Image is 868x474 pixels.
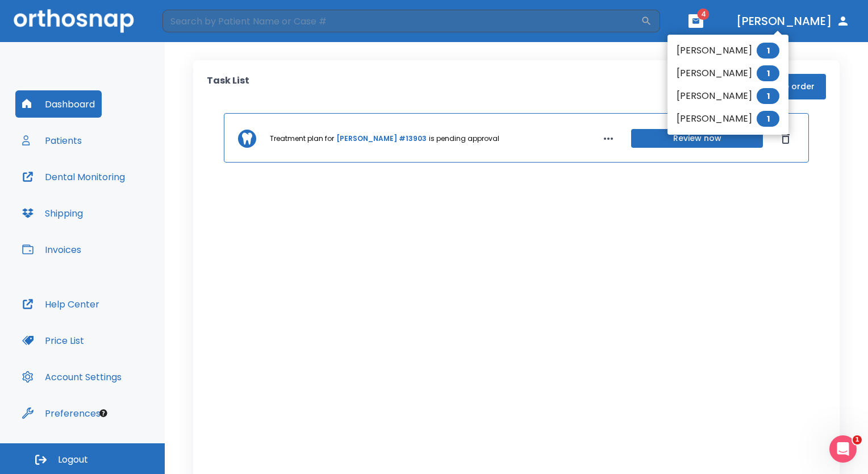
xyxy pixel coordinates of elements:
[667,62,788,85] li: [PERSON_NAME]
[757,111,779,127] span: 1
[667,85,788,107] li: [PERSON_NAME]
[757,65,779,81] span: 1
[667,107,788,130] li: [PERSON_NAME]
[667,39,788,62] li: [PERSON_NAME]
[757,88,779,104] span: 1
[757,43,779,59] span: 1
[829,435,857,463] iframe: Intercom live chat
[853,435,862,444] span: 1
